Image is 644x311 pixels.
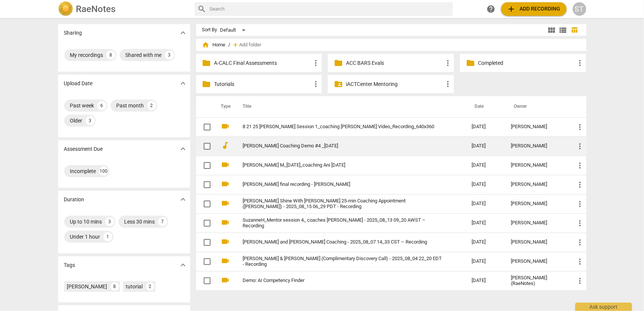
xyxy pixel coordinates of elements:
[220,24,248,36] div: Default
[478,59,575,67] p: Completed
[64,261,75,269] p: Tags
[221,160,230,169] span: videocam
[221,199,230,208] span: videocam
[202,41,226,49] span: Home
[243,124,444,130] a: 8 21 25 [PERSON_NAME] Session 1_coaching [PERSON_NAME] Video_Recording_640x360
[243,256,444,267] a: [PERSON_NAME] & [PERSON_NAME] (Complimentary Discovery Call) - 2025_08_04 22_20 EDT - Recording
[70,117,83,124] div: Older
[484,2,498,16] a: Help
[221,256,230,265] span: videocam
[443,80,452,89] span: more_vert
[466,194,505,213] td: [DATE]
[511,143,564,149] div: [PERSON_NAME]
[547,26,556,35] span: view_module
[243,198,444,210] a: [PERSON_NAME] Shine With [PERSON_NAME] 25-min Coaching Appointment ([PERSON_NAME]) - 2025_08_15 0...
[178,260,188,270] span: expand_more
[202,27,217,33] div: Sort By
[576,257,585,266] span: more_vert
[501,2,567,16] button: Upload
[466,58,475,67] span: folder
[64,196,85,204] p: Duration
[178,144,188,153] span: expand_more
[177,143,189,155] button: Show more
[70,218,102,225] div: Up to 10 mins
[311,80,320,89] span: more_vert
[210,3,450,15] input: Search
[99,167,108,176] div: 100
[147,101,156,110] div: 2
[58,2,189,17] a: LogoRaeNotes
[573,2,586,16] button: ST
[64,29,82,37] p: Sharing
[466,175,505,194] td: [DATE]
[511,239,564,245] div: [PERSON_NAME]
[221,276,230,285] span: videocam
[558,25,569,36] button: List view
[214,80,312,88] p: Tutorials
[334,58,343,67] span: folder
[117,102,144,109] div: Past month
[202,58,211,67] span: folder
[105,217,114,226] div: 3
[177,27,189,38] button: Show more
[576,219,585,228] span: more_vert
[511,259,564,264] div: [PERSON_NAME]
[126,51,162,59] div: Shared with me
[511,220,564,226] div: [PERSON_NAME]
[202,41,210,49] span: home
[243,218,444,229] a: SuzanneH_Mentor session 4_ coaches [PERSON_NAME] - 2025_08_13 09_20 AWST – Recording
[466,136,505,156] td: [DATE]
[76,4,116,14] h2: RaeNotes
[111,282,119,291] div: 8
[466,156,505,175] td: [DATE]
[126,283,143,290] div: tutorial
[106,51,115,60] div: 8
[546,25,558,36] button: Tile view
[165,51,174,60] div: 3
[466,117,505,136] td: [DATE]
[511,275,564,286] div: [PERSON_NAME] (RaeNotes)
[487,5,496,14] span: help
[466,233,505,252] td: [DATE]
[64,145,103,153] p: Assessment Due
[202,80,211,89] span: folder
[311,58,320,67] span: more_vert
[221,122,230,131] span: videocam
[511,201,564,207] div: [PERSON_NAME]
[576,199,585,208] span: more_vert
[86,116,95,125] div: 3
[466,213,505,233] td: [DATE]
[221,179,230,188] span: videocam
[221,218,230,227] span: videocam
[232,41,240,49] span: add
[243,143,444,149] a: [PERSON_NAME] Coaching Demo #4 _[DATE]
[576,161,585,170] span: more_vert
[214,59,312,67] p: A-CALC Final Assessments
[103,232,112,241] div: 1
[234,96,466,117] th: Title
[70,102,94,109] div: Past week
[505,96,570,117] th: Owner
[559,26,568,35] span: view_list
[334,80,343,89] span: folder_shared
[466,271,505,290] td: [DATE]
[240,42,261,48] span: Add folder
[575,58,584,67] span: more_vert
[58,2,73,17] img: Logo
[243,239,444,245] a: [PERSON_NAME] and [PERSON_NAME] Coaching - 2025_08_07 14_33 CST – Recording
[70,51,103,59] div: My recordings
[177,194,189,205] button: Show more
[215,96,234,117] th: Type
[507,5,561,14] span: Add recording
[576,123,585,132] span: more_vert
[178,28,188,37] span: expand_more
[346,80,443,88] p: iACTCenter Mentoring
[70,233,100,241] div: Under 1 hour
[221,141,230,150] span: audiotrack
[511,182,564,187] div: [PERSON_NAME]
[229,42,231,48] span: /
[569,25,580,36] button: Table view
[146,282,154,291] div: 2
[70,167,96,175] div: Incomplete
[511,124,564,130] div: [PERSON_NAME]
